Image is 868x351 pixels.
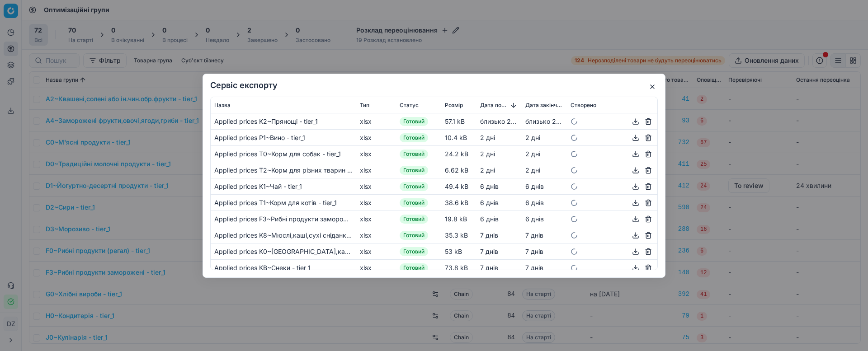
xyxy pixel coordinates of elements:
[480,182,499,190] span: 6 днів
[360,149,392,158] div: xlsx
[445,165,473,174] div: 6.62 kB
[525,231,543,239] span: 7 днів
[360,263,392,272] div: xlsx
[400,263,428,272] span: Готовий
[360,198,392,207] div: xlsx
[525,150,540,157] span: 2 днi
[525,117,580,125] span: близько 22 годин
[214,165,353,174] div: Applied prices T2~Корм для різних тварин - tier_1
[509,100,518,109] button: Sorted by Дата початку descending
[360,182,392,191] div: xlsx
[445,230,473,239] div: 35.3 kB
[525,101,563,108] span: Дата закінчення
[400,150,428,159] span: Готовий
[210,81,658,89] h2: Сервіс експорту
[480,247,498,255] span: 7 днів
[360,133,392,142] div: xlsx
[214,198,353,207] div: Applied prices T1~Корм для котів - tier_1
[445,133,473,142] div: 10.4 kB
[360,165,392,174] div: xlsx
[214,247,353,256] div: Applied prices K0~[GEOGRAPHIC_DATA],какао - tier_1
[400,198,428,207] span: Готовий
[400,166,428,175] span: Готовий
[214,149,353,158] div: Applied prices T0~Корм для собак - tier_1
[480,150,495,157] span: 2 днi
[400,215,428,224] span: Готовий
[525,247,543,255] span: 7 днів
[525,263,543,271] span: 7 днів
[400,247,428,256] span: Готовий
[480,101,509,108] span: Дата початку
[360,247,392,256] div: xlsx
[400,117,428,126] span: Готовий
[525,166,540,173] span: 2 днi
[445,198,473,207] div: 38.6 kB
[400,182,428,191] span: Готовий
[360,117,392,126] div: xlsx
[445,149,473,158] div: 24.2 kB
[480,215,499,222] span: 6 днів
[214,117,353,126] div: Applied prices K2~Прянощі - tier_1
[480,231,498,239] span: 7 днів
[525,215,544,222] span: 6 днів
[400,101,419,108] span: Статус
[214,230,353,239] div: Applied prices K8~Мюслі,каші,сухі сніданки,пластівці - tier_1
[360,101,369,108] span: Тип
[214,101,231,108] span: Назва
[525,133,540,141] span: 2 днi
[214,263,353,272] div: Applied prices KB~Снеки - tier_1
[571,101,596,108] span: Створено
[480,117,534,125] span: близько 22 годин
[525,198,544,206] span: 6 днів
[445,182,473,191] div: 49.4 kB
[480,263,498,271] span: 7 днів
[480,133,495,141] span: 2 днi
[400,133,428,142] span: Готовий
[480,198,499,206] span: 6 днів
[445,247,473,256] div: 53 kB
[214,133,353,142] div: Applied prices P1~Вино - tier_1
[214,182,353,191] div: Applied prices K1~Чай - tier_1
[445,263,473,272] div: 73.8 kB
[360,230,392,239] div: xlsx
[445,101,463,108] span: Розмір
[400,231,428,240] span: Готовий
[360,214,392,223] div: xlsx
[445,117,473,126] div: 57.1 kB
[445,214,473,223] div: 19.8 kB
[214,214,353,223] div: Applied prices F3~Рибні продукти заморожені - tier_1
[525,182,544,190] span: 6 днів
[480,166,495,173] span: 2 днi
